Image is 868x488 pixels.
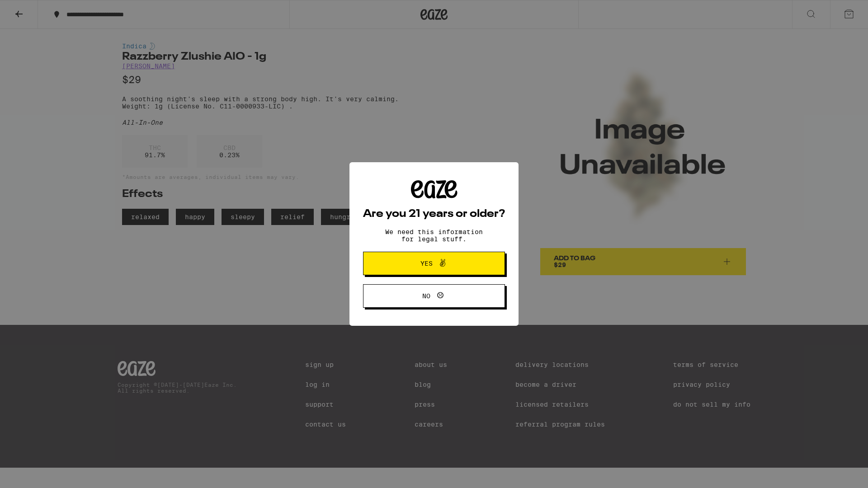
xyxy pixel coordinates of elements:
[377,228,491,243] p: We need this information for legal stuff.
[811,461,859,483] iframe: Opens a widget where you can find more information
[422,293,430,299] span: No
[363,209,505,220] h2: Are you 21 years or older?
[363,284,505,308] button: No
[420,260,433,267] span: Yes
[363,252,505,275] button: Yes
